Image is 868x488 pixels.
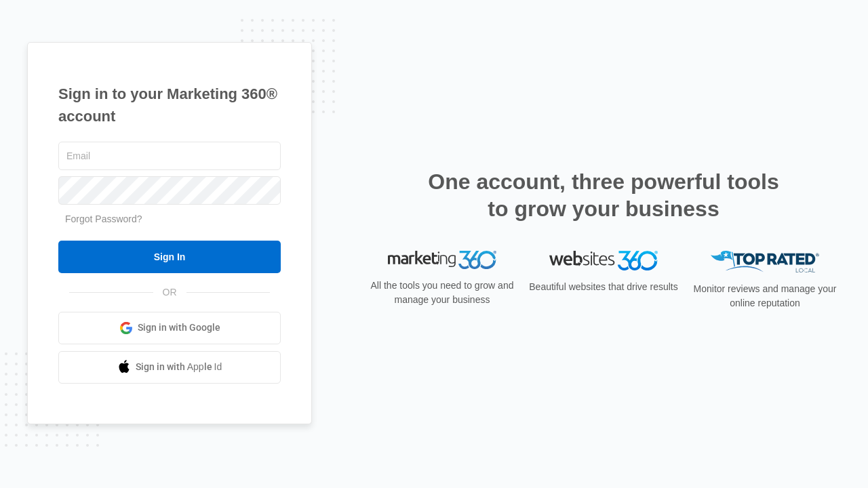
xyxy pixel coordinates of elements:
[424,168,783,222] h2: One account, three powerful tools to grow your business
[549,251,658,270] img: Websites 360
[58,241,281,273] input: Sign In
[58,351,281,384] a: Sign in with Apple Id
[388,251,496,270] img: Marketing 360
[65,213,142,224] a: Forgot Password?
[528,280,679,294] p: Beautiful websites that drive results
[711,251,819,273] img: Top Rated Local
[136,360,222,374] span: Sign in with Apple Id
[58,83,281,127] h1: Sign in to your Marketing 360® account
[153,285,186,300] span: OR
[58,142,281,170] input: Email
[138,321,220,335] span: Sign in with Google
[689,282,841,310] p: Monitor reviews and manage your online reputation
[366,279,518,307] p: All the tools you need to grow and manage your business
[58,312,281,344] a: Sign in with Google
